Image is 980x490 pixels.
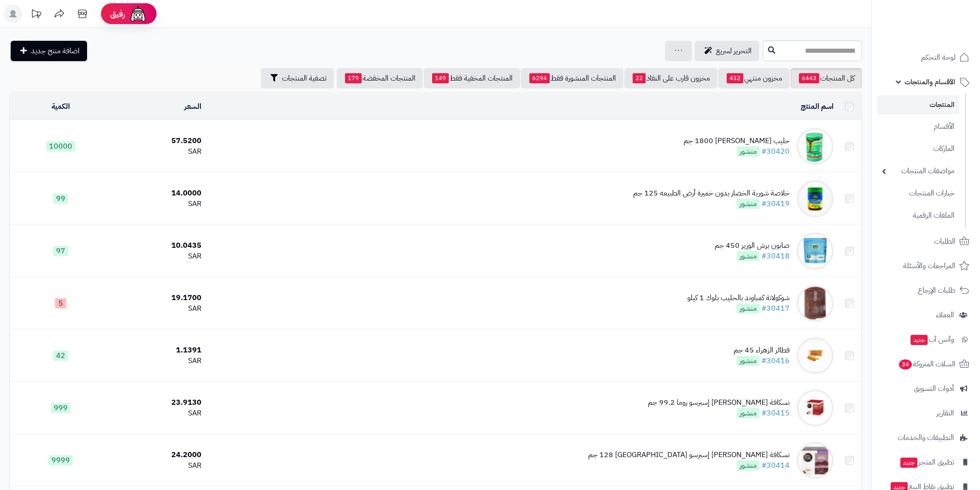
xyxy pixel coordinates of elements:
[918,284,955,297] span: طلبات الإرجاع
[898,431,954,444] span: التطبيقات والخدمات
[115,293,201,303] div: 19.1700
[337,68,423,88] a: المنتجات المخفضة179
[797,442,834,479] img: نسكافة دولتشي غوستو إسبرسو نابولي 128 جم
[115,408,201,419] div: SAR
[115,397,201,408] div: 23.9130
[11,41,87,61] a: اضافة منتج جديد
[914,382,954,395] span: أدوات التسويق
[877,304,974,326] a: العملاء
[51,403,70,413] span: 999
[761,198,790,209] a: #30419
[115,303,201,314] div: SAR
[53,194,68,204] span: 99
[51,101,70,112] a: الكمية
[115,450,201,460] div: 24.2000
[877,206,959,226] a: الملفات الرقمية
[877,139,959,159] a: الماركات
[921,51,955,64] span: لوحة التحكم
[624,68,717,88] a: مخزون قارب على النفاذ22
[936,407,954,420] span: التقارير
[53,246,68,256] span: 97
[900,458,917,468] span: جديد
[905,75,955,88] span: الأقسام والمنتجات
[184,101,201,112] a: السعر
[734,345,790,356] div: فطائر الزهراء 45 جم
[877,95,959,114] a: المنتجات
[761,408,790,419] a: #30415
[31,45,80,57] span: اضافة منتج جديد
[877,377,974,400] a: أدوات التسويق
[737,251,760,261] span: منشور
[115,356,201,366] div: SAR
[115,188,201,199] div: 14.0000
[761,251,790,262] a: #30418
[877,230,974,252] a: الطلبات
[801,101,834,112] a: اسم المنتج
[432,73,449,83] span: 149
[424,68,520,88] a: المنتجات المخفية فقط149
[633,73,646,83] span: 22
[910,333,954,346] span: وآتس آب
[761,355,790,366] a: #30416
[797,285,834,322] img: شوكولاتة كمباوند بالحليب بلوك 1 كيلو
[797,180,834,217] img: خلاصة شوربة الخضار بدون خميرة أرض الطبيعه 125 جم
[737,199,760,209] span: منشور
[737,356,760,366] span: منشور
[877,161,959,181] a: مواصفات المنتجات
[115,240,201,251] div: 10.0435
[115,199,201,209] div: SAR
[797,389,834,427] img: نسكافة دولتشي غوستو إسبرسو روما 99.2 جم
[529,73,550,83] span: 6294
[877,117,959,137] a: الأقسام
[737,146,760,157] span: منشور
[737,303,760,314] span: منشور
[877,402,974,424] a: التقارير
[877,353,974,375] a: السلات المتروكة34
[761,146,790,157] a: #30420
[345,73,362,83] span: 179
[911,335,928,345] span: جديد
[648,397,790,408] div: نسكافة [PERSON_NAME] إسبرسو روما 99.2 جم
[877,46,974,69] a: لوحة التحكم
[903,259,955,272] span: المراجعات والأسئلة
[737,460,760,471] span: منشور
[282,73,327,84] span: تصفية المنتجات
[936,308,954,321] span: العملاء
[46,141,75,151] span: 10000
[898,358,955,371] span: السلات المتروكة
[877,183,959,203] a: خيارات المنتجات
[877,255,974,277] a: المراجعات والأسئلة
[684,136,790,146] div: حليب [PERSON_NAME] 1800 جم
[797,337,834,374] img: فطائر الزهراء 45 جم
[261,68,334,88] button: تصفية المنتجات
[877,451,974,473] a: تطبيق المتجرجديد
[55,298,66,308] span: 5
[25,5,48,25] a: تحديثات المنصة
[110,8,125,19] span: رفيق
[791,68,862,88] a: كل المنتجات6443
[737,408,760,418] span: منشور
[899,359,912,370] span: 34
[727,73,743,83] span: 432
[877,279,974,302] a: طلبات الإرجاع
[49,455,73,465] span: 9999
[53,351,68,361] span: 42
[521,68,623,88] a: المنتجات المنشورة فقط6294
[715,240,790,251] div: صابون برش الوزير 450 جم
[899,456,954,469] span: تطبيق المتجر
[718,68,790,88] a: مخزون منتهي432
[115,251,201,262] div: SAR
[687,293,790,303] div: شوكولاتة كمباوند بالحليب بلوك 1 كيلو
[934,235,955,248] span: الطلبات
[633,188,790,199] div: خلاصة شوربة الخضار بدون خميرة أرض الطبيعه 125 جم
[877,328,974,351] a: وآتس آبجديد
[588,450,790,460] div: نسكافة [PERSON_NAME] إسبرسو [GEOGRAPHIC_DATA] 128 جم
[115,460,201,471] div: SAR
[761,460,790,471] a: #30414
[797,128,834,165] img: حليب بامجلي 1800 جم
[695,41,759,61] a: التحرير لسريع
[115,345,201,356] div: 1.1391
[877,427,974,449] a: التطبيقات والخدمات
[799,73,819,83] span: 6443
[797,232,834,270] img: صابون برش الوزير 450 جم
